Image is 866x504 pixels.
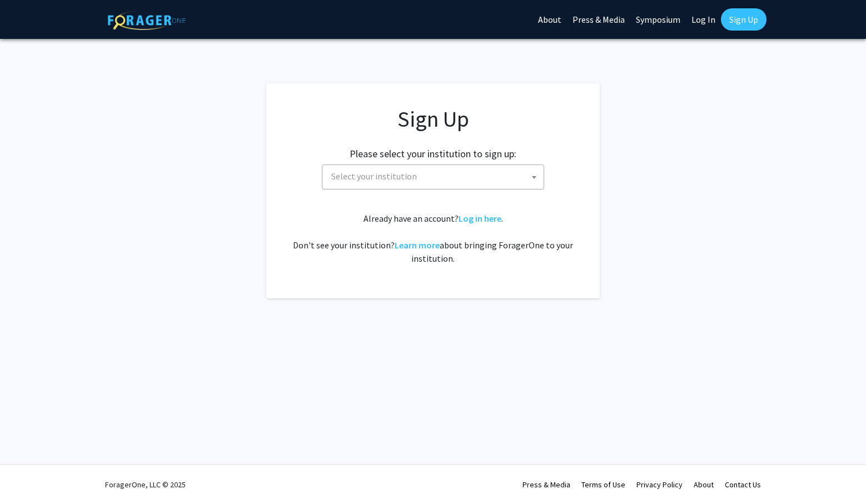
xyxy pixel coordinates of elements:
[108,11,186,30] img: ForagerOne Logo
[694,480,714,490] a: About
[721,8,767,31] a: Sign Up
[322,164,544,189] span: Select your institution
[522,480,570,490] a: Press & Media
[327,165,544,188] span: Select your institution
[636,480,683,490] a: Privacy Policy
[288,212,578,265] div: Already have an account? . Don't see your institution? about bringing ForagerOne to your institut...
[459,213,501,224] a: Log in here
[105,465,186,504] div: ForagerOne, LLC © 2025
[395,239,440,251] a: Learn more about bringing ForagerOne to your institution
[331,171,417,182] span: Select your institution
[288,106,578,132] h1: Sign Up
[350,148,516,160] h2: Please select your institution to sign up:
[581,480,625,490] a: Terms of Use
[725,480,761,490] a: Contact Us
